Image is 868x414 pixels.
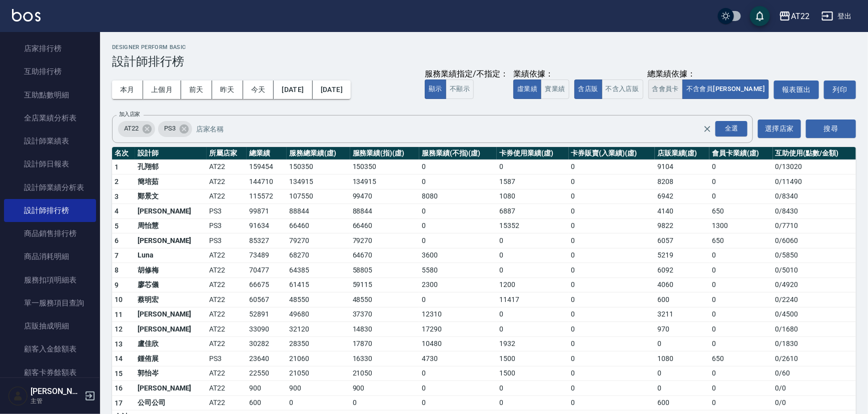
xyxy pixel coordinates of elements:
td: 盧佳欣 [135,336,207,351]
td: 650 [709,351,772,366]
td: 0 / 11490 [773,174,856,189]
td: 1587 [497,174,568,189]
td: PS3 [207,233,247,248]
span: 17 [115,399,123,407]
a: 顧客卡券餘額表 [4,361,96,384]
td: AT22 [207,336,247,351]
td: 900 [350,381,419,396]
td: 970 [655,322,709,337]
span: 4 [115,207,119,215]
td: 0 [497,248,568,263]
th: 卡券使用業績(虛) [497,147,568,160]
td: AT22 [207,174,247,189]
label: 加入店家 [119,110,140,118]
h2: Designer Perform Basic [112,44,856,50]
span: 10 [115,295,123,303]
td: 0 [497,159,568,174]
td: 0 / 8340 [773,189,856,204]
td: 107550 [287,189,350,204]
td: 0 [569,351,655,366]
td: 5580 [419,263,497,278]
td: 0 [709,322,772,337]
td: 0 [497,263,568,278]
td: 0 / 8430 [773,204,856,219]
td: PS3 [207,204,247,219]
button: 不含入店販 [602,79,643,99]
td: 650 [709,233,772,248]
a: 設計師日報表 [4,152,96,175]
div: AT22 [791,10,809,22]
h5: [PERSON_NAME] [31,386,82,396]
td: 21060 [287,351,350,366]
td: 0 [569,322,655,337]
td: 0 [569,395,655,410]
td: PS3 [207,351,247,366]
td: 1500 [497,351,568,366]
td: 0 / 4500 [773,307,856,322]
td: 0 / 5850 [773,248,856,263]
td: 0 [709,395,772,410]
th: 會員卡業績(虛) [709,147,772,160]
td: 14830 [350,322,419,337]
td: 17870 [350,336,419,351]
td: 0 [569,307,655,322]
a: 設計師業績分析表 [4,176,96,199]
td: 21050 [287,366,350,381]
td: 23640 [247,351,287,366]
td: 胡修梅 [135,263,207,278]
td: 廖芯儀 [135,277,207,292]
td: 66460 [287,218,350,233]
td: 0 / 5010 [773,263,856,278]
td: 17290 [419,322,497,337]
span: 15 [115,369,123,377]
td: 150350 [287,159,350,174]
button: Clear [700,122,714,136]
td: 0 [569,233,655,248]
td: 6057 [655,233,709,248]
td: 0 [709,277,772,292]
td: 159454 [247,159,287,174]
a: 店販抽成明細 [4,314,96,337]
td: 0 [709,292,772,307]
td: 64670 [350,248,419,263]
td: 孔翔郁 [135,159,207,174]
td: 115572 [247,189,287,204]
td: 0 / 2240 [773,292,856,307]
button: Open [713,119,749,138]
a: 顧客入金餘額表 [4,337,96,360]
td: 650 [709,204,772,219]
td: 1080 [655,351,709,366]
td: 12310 [419,307,497,322]
td: 0 / 60 [773,366,856,381]
td: 0 / 1680 [773,322,856,337]
button: 含會員卡 [648,79,683,99]
td: 1932 [497,336,568,351]
td: 21050 [350,366,419,381]
a: 設計師業績表 [4,129,96,152]
td: 0 [419,159,497,174]
a: 報表匯出 [774,80,819,99]
td: 88844 [287,204,350,219]
td: 6942 [655,189,709,204]
button: 登出 [817,7,856,25]
a: 服務扣項明細表 [4,268,96,291]
th: 服務業績(不指)(虛) [419,147,497,160]
td: 0 [709,248,772,263]
td: 0 [419,204,497,219]
div: 服務業績指定/不指定： [425,69,508,79]
img: Logo [12,9,41,21]
span: 7 [115,251,119,259]
td: 66675 [247,277,287,292]
td: 0 [419,233,497,248]
span: 14 [115,354,123,362]
td: 32120 [287,322,350,337]
a: 商品銷售排行榜 [4,222,96,245]
td: AT22 [207,366,247,381]
td: 15352 [497,218,568,233]
a: 單一服務項目查詢 [4,291,96,314]
td: 600 [655,395,709,410]
a: 設計師排行榜 [4,199,96,222]
td: 0 / 13020 [773,159,856,174]
td: 10480 [419,336,497,351]
button: 前天 [181,80,212,99]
